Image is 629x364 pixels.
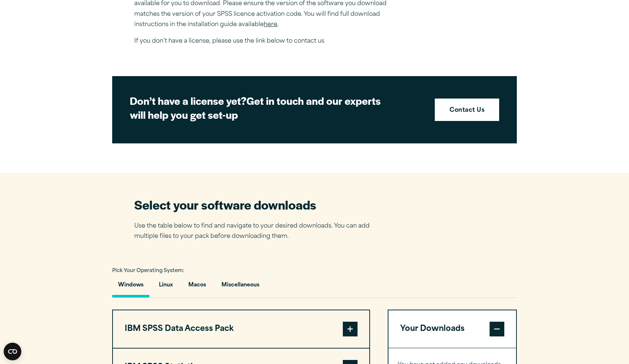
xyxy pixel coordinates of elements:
[134,36,392,47] p: If you don’t have a license, please use the link below to contact us
[264,22,277,28] a: here
[4,343,21,360] button: Open CMP widget
[113,310,369,348] button: IBM SPSS Data Access Pack
[134,221,381,242] p: Use the table below to find and navigate to your desired downloads. You can add multiple files to...
[130,94,387,121] h2: Get in touch and our experts will help you get set-up
[112,268,184,273] span: Pick Your Operating System:
[449,106,484,115] strong: Contact Us
[153,276,179,297] button: Linux
[435,99,499,121] a: Contact Us
[112,276,149,297] button: Windows
[134,196,381,213] h2: Select your software downloads
[130,93,246,108] strong: Don’t have a license yet?
[182,276,212,297] button: Macos
[216,276,265,297] button: Miscellaneous
[388,310,516,348] button: Your Downloads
